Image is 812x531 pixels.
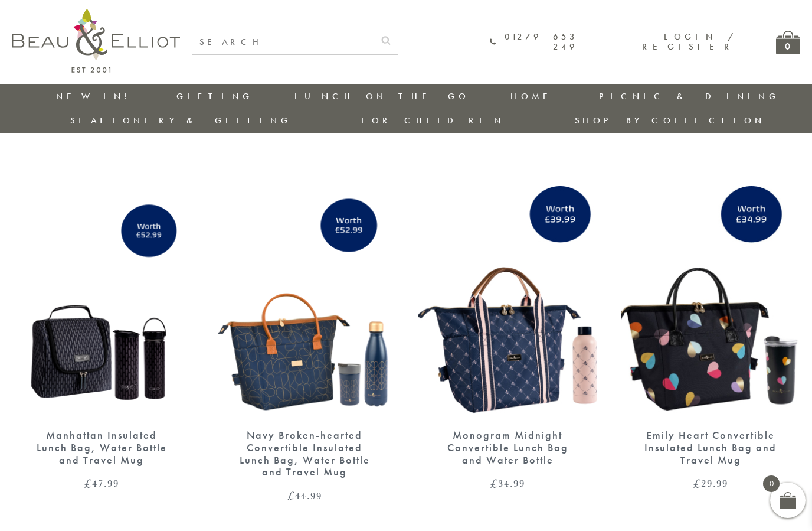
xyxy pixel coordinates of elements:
span: £ [287,488,295,503]
div: Manhattan Insulated Lunch Bag, Water Bottle and Travel Mug [32,429,171,466]
a: 01279 653 249 [490,32,578,53]
div: Emily Heart Convertible Insulated Lunch Bag and Travel Mug [641,429,780,466]
img: Manhattan Insulated Lunch Bag, Water Bottle and Travel Mug [12,186,191,418]
a: Lunch On The Go [294,90,469,102]
a: Navy Broken-hearted Convertible Lunch Bag, Water Bottle and Travel Mug Navy Broken-hearted Conver... [215,186,394,501]
bdi: 47.99 [84,476,119,490]
div: Monogram Midnight Convertible Lunch Bag and Water Bottle [438,429,577,466]
img: logo [12,9,180,73]
img: Monogram Midnight Convertible Lunch Bag and Water Bottle [418,186,597,418]
bdi: 34.99 [490,476,525,490]
a: Manhattan Insulated Lunch Bag, Water Bottle and Travel Mug Manhattan Insulated Lunch Bag, Water B... [12,186,191,489]
a: Login / Register [642,31,735,53]
span: 0 [763,475,780,492]
bdi: 44.99 [287,488,322,503]
img: Navy Broken-hearted Convertible Lunch Bag, Water Bottle and Travel Mug [215,186,394,418]
a: Stationery & Gifting [70,115,292,126]
a: Shop by collection [575,115,765,126]
bdi: 29.99 [693,476,728,490]
input: SEARCH [192,30,374,54]
a: Emily Heart Convertible Lunch Bag and Travel Mug Emily Heart Convertible Insulated Lunch Bag and ... [621,186,800,489]
a: Picnic & Dining [599,90,780,102]
a: Gifting [176,90,253,102]
a: 0 [776,31,800,54]
a: Monogram Midnight Convertible Lunch Bag and Water Bottle Monogram Midnight Convertible Lunch Bag ... [418,186,597,489]
span: £ [490,476,498,490]
span: £ [84,476,92,490]
a: New in! [56,90,135,102]
div: Navy Broken-hearted Convertible Insulated Lunch Bag, Water Bottle and Travel Mug [235,429,374,478]
span: £ [693,476,701,490]
img: Emily Heart Convertible Lunch Bag and Travel Mug [621,186,800,418]
a: For Children [361,115,505,126]
a: Home [510,90,558,102]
